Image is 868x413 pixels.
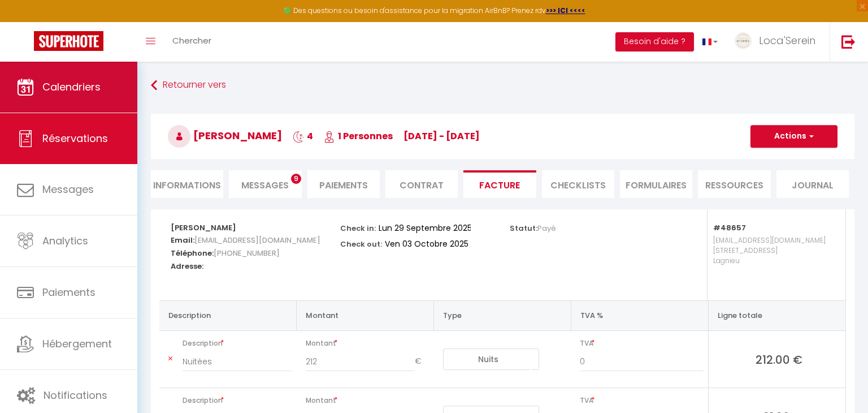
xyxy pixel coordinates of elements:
[708,300,845,330] th: Ligne totale
[385,170,458,198] li: Contrat
[841,35,856,49] img: logout
[42,337,112,351] span: Hébergement
[542,170,614,198] li: CHECKLISTS
[434,300,571,330] th: Type
[620,170,692,198] li: FORMULAIRES
[297,300,434,330] th: Montant
[194,232,320,248] span: [EMAIL_ADDRESS][DOMAIN_NAME]
[571,300,708,330] th: TVA %
[403,130,480,143] span: [DATE] - [DATE]
[171,222,236,233] strong: [PERSON_NAME]
[750,125,837,148] button: Actions
[340,221,376,234] p: Check in:
[415,351,429,372] span: €
[171,235,194,246] strong: Email:
[183,335,292,351] span: Description
[306,393,429,408] span: Montant
[735,32,752,49] img: ...
[463,170,536,198] li: Facture
[151,170,223,198] li: Informations
[726,22,830,62] a: ... Loca'Serein
[42,80,101,94] span: Calendriers
[164,22,220,62] a: Chercher
[42,182,94,196] span: Messages
[340,236,382,249] p: Check out:
[307,170,380,198] li: Paiements
[306,335,429,351] span: Montant
[580,393,703,408] span: TVA
[171,248,214,259] strong: Téléphone:
[615,32,694,51] button: Besoin d'aide ?
[159,300,297,330] th: Description
[151,75,854,96] a: Retourner vers
[713,233,834,289] p: [EMAIL_ADDRESS][DOMAIN_NAME] [STREET_ADDRESS] Lagnieu
[168,128,282,143] span: [PERSON_NAME]
[537,223,556,234] span: Payé
[183,393,292,408] span: Description
[241,179,289,192] span: Messages
[324,130,393,143] span: 1 Personnes
[42,234,88,248] span: Analytics
[291,174,301,184] span: 9
[293,130,313,143] span: 4
[546,6,585,15] a: >>> ICI <<<<
[42,285,96,299] span: Paiements
[214,245,280,261] span: [PHONE_NUMBER]
[776,170,849,198] li: Journal
[698,170,770,198] li: Ressources
[44,388,107,402] span: Notifications
[510,221,556,234] p: Statut:
[172,35,211,46] span: Chercher
[713,222,746,233] strong: #48657
[171,261,203,272] strong: Adresse:
[718,351,841,367] span: 212.00 €
[34,31,103,51] img: Super Booking
[580,335,703,351] span: TVA
[42,131,108,145] span: Réservations
[759,33,815,48] span: Loca'Serein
